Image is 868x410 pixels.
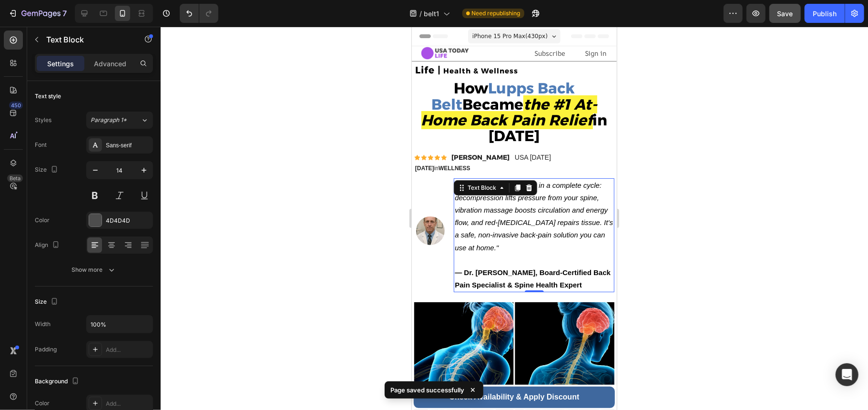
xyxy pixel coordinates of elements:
[86,112,153,129] button: Paragraph 1*
[46,34,127,45] p: Text Block
[2,360,203,381] a: Check Availability & Apply Discount
[35,92,61,101] div: Text style
[180,4,218,23] div: Undo/Redo
[805,4,845,23] button: Publish
[420,9,422,19] span: /
[813,9,837,19] div: Publish
[106,216,151,225] div: 4D4D4D
[390,385,464,395] p: Page saved successfully
[777,10,793,18] span: Save
[412,27,617,410] iframe: Design area
[424,9,439,19] span: belt1
[35,375,81,388] div: Background
[35,116,51,124] div: Styles
[35,164,60,176] div: Size
[106,346,151,354] div: Add...
[106,400,151,408] div: Add...
[836,363,858,386] div: Open Intercom Messenger
[94,59,126,69] p: Advanced
[35,261,153,278] button: Show more
[91,116,127,124] span: Paragraph 1*
[62,8,67,19] p: 7
[87,316,153,333] input: Auto
[7,174,23,182] div: Beta
[4,4,71,23] button: 7
[35,296,60,308] div: Size
[35,239,61,252] div: Align
[35,345,57,354] div: Padding
[35,399,50,408] div: Color
[35,141,47,149] div: Font
[769,4,801,23] button: Save
[35,320,51,328] div: Width
[106,141,151,150] div: Sans-serif
[9,102,23,109] div: 450
[47,59,74,69] p: Settings
[38,366,168,374] strong: Check Availability & Apply Discount
[472,9,521,18] span: Need republishing
[35,216,50,225] div: Color
[72,265,116,275] div: Show more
